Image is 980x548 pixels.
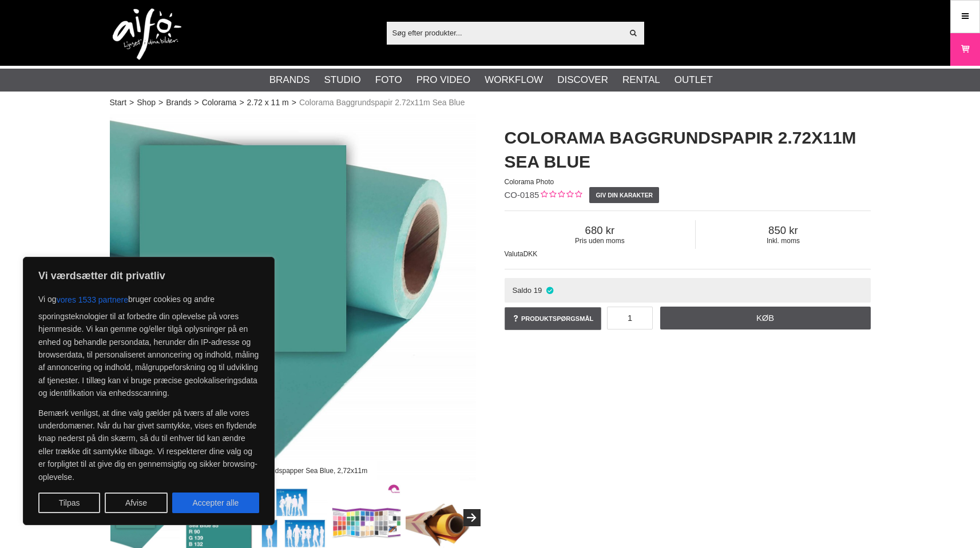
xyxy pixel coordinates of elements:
p: Bemærk venligst, at dine valg gælder på tværs af alle vores underdomæner. Når du har givet samtyk... [38,407,259,483]
span: > [129,97,134,109]
span: Colorama Photo [505,178,554,186]
button: Accepter alle [172,493,259,513]
a: Brands [166,97,191,109]
span: DKK [523,250,538,258]
span: Valuta [505,250,523,258]
a: Colorama [202,97,237,109]
p: Vi værdsætter dit privatliv [38,269,259,283]
p: Vi og bruger cookies og andre sporingsteknologier til at forbedre din oplevelse på vores hjemmesi... [38,289,259,400]
input: Søg efter produkter... [387,24,623,41]
button: Next [463,509,481,526]
span: > [239,97,244,109]
span: > [292,97,296,109]
a: Rental [622,73,660,88]
a: Studio [324,73,361,88]
a: Discover [557,73,608,88]
a: Produktspørgsmål [505,307,602,330]
a: Foto [375,73,402,88]
span: Saldo [512,286,531,295]
a: 2.72 x 11 m [247,97,289,109]
a: Workflow [485,73,543,88]
button: Afvise [105,493,168,513]
img: logo.png [113,9,181,60]
span: 850 [696,224,870,237]
a: Start [110,97,127,109]
span: 19 [534,286,542,295]
span: > [195,97,199,109]
img: Colorama Bakgrundspapper Sea Blue, 2,72x11m [110,114,476,481]
h1: Colorama Baggrundspapir 2.72x11m Sea Blue [505,126,871,174]
div: Vi værdsætter dit privatliv [23,257,275,525]
button: Tilpas [38,493,100,513]
a: Shop [137,97,156,109]
span: Colorama Baggrundspapir 2.72x11m Sea Blue [299,97,465,109]
i: På lager [545,286,554,295]
span: 680 [505,224,696,237]
div: Kundebed&#248;mmelse: 0 [539,189,582,201]
span: Pris uden moms [505,237,696,245]
button: vores 1533 partnere [57,289,128,310]
a: Outlet [675,73,713,88]
a: Giv din karakter [589,187,659,203]
span: Inkl. moms [696,237,870,245]
span: > [158,97,163,109]
a: Brands [269,73,310,88]
a: Pro Video [416,73,470,88]
a: Køb [660,307,871,329]
span: CO-0185 [505,190,539,200]
div: Colorama Bakgrundspapper Sea Blue, 2,72x11m [208,460,377,481]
